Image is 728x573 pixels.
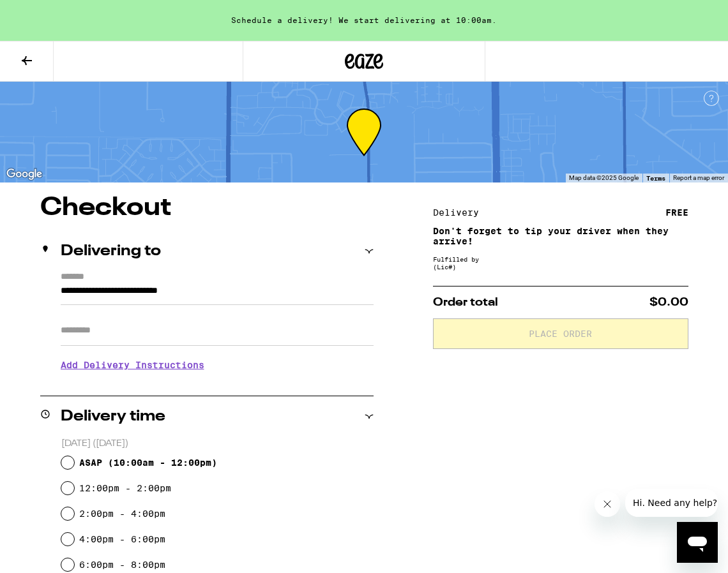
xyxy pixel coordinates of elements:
h3: Add Delivery Instructions [61,350,374,380]
div: Delivery [433,208,488,217]
div: Fulfilled by (Lic# ) [433,255,688,271]
iframe: Button to launch messaging window [677,522,718,563]
p: Don't forget to tip your driver when they arrive! [433,226,688,246]
button: Place Order [433,318,688,349]
a: Terms [646,174,665,182]
h2: Delivering to [61,244,161,259]
label: 6:00pm - 8:00pm [79,560,165,570]
p: [DATE] ([DATE]) [61,438,374,450]
label: 4:00pm - 6:00pm [79,534,165,544]
a: Open this area in Google Maps (opens a new window) [3,166,45,182]
span: $0.00 [649,297,688,308]
label: 12:00pm - 2:00pm [79,483,171,493]
div: FREE [665,208,688,217]
span: Map data ©2025 Google [569,174,639,181]
p: We'll contact you at [PHONE_NUMBER] when we arrive [61,380,374,390]
span: Order total [433,297,498,308]
label: 2:00pm - 4:00pm [79,509,165,519]
img: Google [3,166,45,182]
iframe: Close message [595,491,620,517]
span: ASAP ( 10:00am - 12:00pm ) [79,458,217,468]
a: Report a map error [673,174,724,181]
h1: Checkout [40,195,374,221]
span: Place Order [529,329,592,338]
iframe: Message from company [625,489,718,517]
h2: Delivery time [61,409,165,424]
